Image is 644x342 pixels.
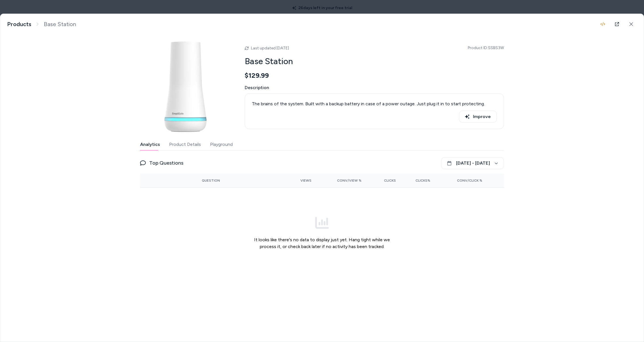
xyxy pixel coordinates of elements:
[245,84,504,91] span: Description
[249,192,395,274] div: It looks like there's no data to display just yet. Hang tight while we process it, or check back ...
[405,176,430,185] button: Clicks%
[441,157,504,169] button: [DATE] - [DATE]
[140,41,231,132] img: base.png
[459,111,497,123] button: Improve
[169,139,201,150] button: Product Details
[321,176,362,185] button: Conv/View %
[245,56,504,67] h2: Base Station
[371,176,396,185] button: Clicks
[149,159,183,167] span: Top Questions
[468,45,504,51] span: Product ID: SSBS3W
[140,139,160,150] button: Analytics
[384,178,396,183] span: Clicks
[286,176,311,185] button: Views
[210,139,233,150] button: Playground
[439,176,482,185] button: Conv/Click %
[245,71,269,80] span: $129.99
[457,178,482,183] span: Conv/Click %
[7,21,31,28] a: Products
[416,178,430,183] span: Clicks%
[337,178,362,183] span: Conv/View %
[44,21,76,28] span: Base Station
[300,178,311,183] span: Views
[251,46,289,51] span: Last updated [DATE]
[252,100,497,107] p: The brains of the system. Built with a backup battery in case of a power outage. Just plug it in ...
[7,21,76,28] nav: breadcrumb
[202,176,220,185] button: Question
[202,178,220,183] span: Question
